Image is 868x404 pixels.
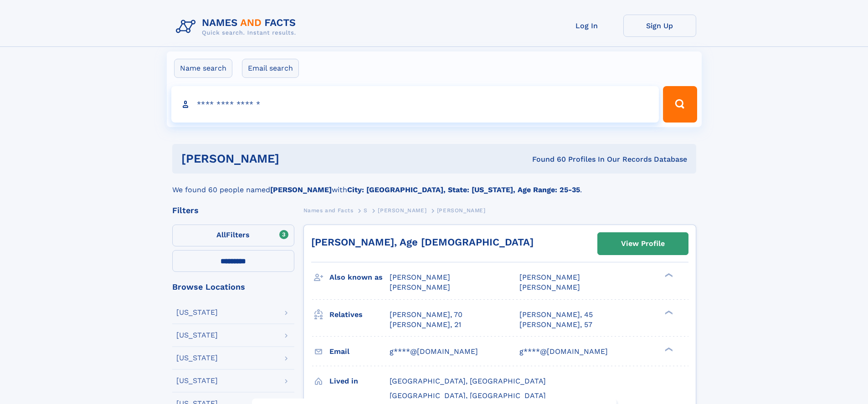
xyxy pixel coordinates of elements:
[390,320,461,330] a: [PERSON_NAME], 21
[176,377,218,384] div: [US_STATE]
[216,230,226,239] span: All
[172,206,294,215] div: Filters
[519,320,592,330] a: [PERSON_NAME], 57
[176,332,218,339] div: [US_STATE]
[172,15,303,39] img: Logo Names and Facts
[311,236,534,248] a: [PERSON_NAME], Age [DEMOGRAPHIC_DATA]
[303,205,354,216] a: Names and Facts
[329,373,390,389] h3: Lived in
[663,309,673,315] div: ❯
[329,270,390,285] h3: Also known as
[329,344,390,359] h3: Email
[329,307,390,322] h3: Relatives
[623,15,696,37] a: Sign Up
[663,346,673,352] div: ❯
[390,377,546,385] span: [GEOGRAPHIC_DATA], [GEOGRAPHIC_DATA]
[519,273,580,281] span: [PERSON_NAME]
[550,15,623,37] a: Log In
[181,153,406,164] h1: [PERSON_NAME]
[663,86,697,123] button: Search Button
[174,59,232,78] label: Name search
[663,272,673,278] div: ❯
[519,283,580,291] span: [PERSON_NAME]
[172,225,294,246] label: Filters
[390,391,546,400] span: [GEOGRAPHIC_DATA], [GEOGRAPHIC_DATA]
[390,283,450,291] span: [PERSON_NAME]
[621,233,665,254] div: View Profile
[172,174,696,195] div: We found 60 people named with .
[172,283,294,291] div: Browse Locations
[598,233,688,255] a: View Profile
[176,354,218,362] div: [US_STATE]
[347,185,580,194] b: City: [GEOGRAPHIC_DATA], State: [US_STATE], Age Range: 25-35
[364,205,368,216] a: S
[176,309,218,316] div: [US_STATE]
[378,205,426,216] a: [PERSON_NAME]
[390,273,450,281] span: [PERSON_NAME]
[171,86,659,123] input: search input
[242,59,299,78] label: Email search
[270,185,332,194] b: [PERSON_NAME]
[519,310,593,320] a: [PERSON_NAME], 45
[437,207,486,214] span: [PERSON_NAME]
[364,207,368,214] span: S
[406,154,687,164] div: Found 60 Profiles In Our Records Database
[390,310,462,320] a: [PERSON_NAME], 70
[378,207,426,214] span: [PERSON_NAME]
